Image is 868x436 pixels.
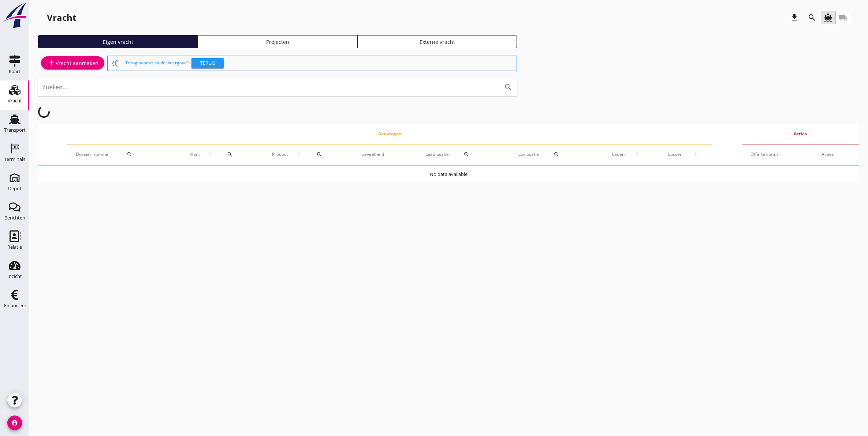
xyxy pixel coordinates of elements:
[824,13,832,22] i: directions_boat
[630,151,645,157] i: arrow_upward
[839,13,847,22] i: local_shipping
[9,69,21,74] div: Kaart
[47,59,98,67] div: Vracht aanmaken
[227,151,233,157] i: search
[7,245,22,249] div: Relatie
[47,12,76,23] div: Vracht
[7,274,22,279] div: Inzicht
[198,35,357,48] a: Projecten
[4,303,26,308] div: Financieel
[194,60,221,67] div: Terug
[4,157,25,162] div: Terminals
[292,151,306,157] i: arrow_upward
[191,58,224,68] button: Terug
[742,124,859,144] th: Acties
[76,146,168,163] div: Dossier nummer
[463,151,469,157] i: search
[47,59,56,67] i: add
[125,56,514,71] div: Terug naar de oude weergave?
[1,2,28,29] img: logo-small.a267ee39.svg
[316,151,322,157] i: search
[38,166,859,183] td: No data available
[504,83,513,91] i: search
[358,151,408,158] div: Hoeveelheid
[8,186,22,191] div: Depot
[4,215,25,220] div: Berichten
[663,151,688,158] span: Lossen
[67,124,712,144] th: Aanvragen
[268,151,292,158] span: Product
[201,38,354,46] div: Projecten
[38,35,198,48] a: Eigen vracht
[518,146,589,163] div: Loslocatie
[750,151,804,158] div: Offerte status
[361,38,514,46] div: Externe vracht
[688,151,704,157] i: arrow_upward
[554,151,559,157] i: search
[7,416,22,430] i: account_circle
[127,151,133,157] i: search
[357,35,517,48] a: Externe vracht
[808,13,816,22] i: search
[41,56,104,69] a: Vracht aanmaken
[607,151,629,158] span: Laden
[425,146,501,163] div: Laadlocatie
[42,81,492,93] input: Zoeken...
[204,151,217,157] i: arrow_upward
[186,151,204,158] span: Klant
[4,128,26,132] div: Transport
[790,13,799,22] i: download
[822,151,850,158] div: Acties
[41,38,194,46] div: Eigen vracht
[8,98,22,103] div: Vracht
[111,59,119,68] i: switch_access_shortcut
